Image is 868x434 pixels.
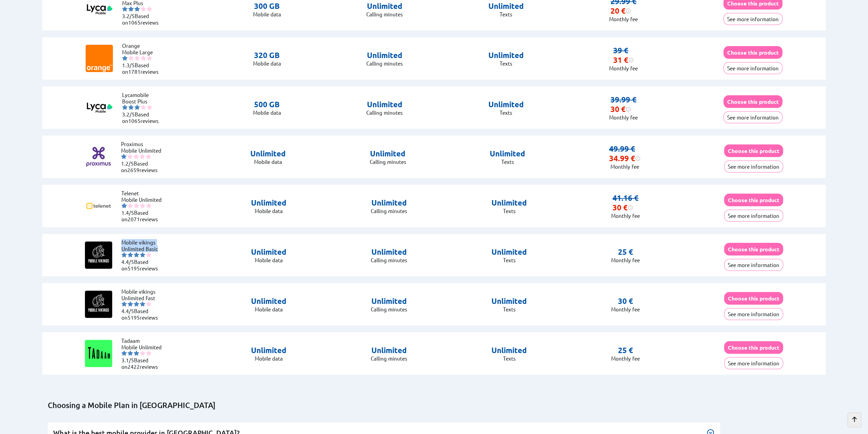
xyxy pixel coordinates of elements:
li: Based on reviews [121,160,162,173]
p: Texts [490,158,525,165]
p: Unlimited [491,346,527,355]
li: Mobile Unlimited [121,196,162,203]
span: 1.4/5 [121,209,134,216]
a: See more information [724,360,783,366]
li: Based on reviews [121,209,162,222]
p: 320 GB [253,51,281,60]
p: Mobile data [253,109,281,116]
span: 3.1/5 [121,357,134,363]
p: Texts [491,306,527,312]
span: 1.3/5 [122,62,135,68]
span: 1.2/5 [121,160,134,167]
div: 31 € [613,55,634,65]
button: Choose this product [723,95,782,108]
span: 3.2/5 [122,13,135,19]
button: Choose this product [724,144,783,157]
li: Mobile Unlimited [121,147,162,154]
p: Unlimited [370,149,406,158]
span: 5195 [128,314,140,321]
img: Logo of Mobile vikings [85,241,112,269]
li: Based on reviews [121,308,162,321]
p: Texts [491,355,527,362]
img: starnr1 [121,350,127,356]
img: starnr3 [133,154,139,159]
a: Choose this product [724,295,783,302]
p: Monthly fee [611,306,640,312]
li: Based on reviews [121,258,162,271]
img: Logo of Orange [86,45,113,72]
button: See more information [724,160,783,172]
p: Unlimited [366,1,403,11]
img: starnr4 [139,154,145,159]
img: starnr3 [134,350,139,356]
div: 34.99 € [609,154,641,163]
li: Unlimited Fast [121,295,162,301]
img: starnr1 [121,154,127,159]
li: Based on reviews [122,111,163,124]
p: Unlimited [251,346,286,355]
img: starnr5 [147,55,152,61]
img: information [626,8,631,14]
img: starnr5 [147,6,152,12]
button: Choose this product [723,46,782,59]
img: starnr1 [122,104,128,110]
span: 2071 [128,216,140,222]
p: Unlimited [371,247,407,257]
s: 49.99 € [609,144,635,153]
a: See more information [724,311,783,317]
li: Mobile vikings [121,288,162,295]
p: Unlimited [371,296,407,306]
p: Calling minutes [366,11,403,17]
p: Calling minutes [371,208,407,214]
img: starnr3 [134,104,140,110]
button: See more information [723,62,782,74]
s: 39 € [613,46,628,55]
li: Proximus [121,141,162,147]
button: Choose this product [724,292,783,305]
p: Texts [491,208,527,214]
button: See more information [724,308,783,320]
p: Mobile data [250,158,286,165]
p: Monthly fee [609,114,638,121]
a: Choose this product [724,344,783,351]
p: Unlimited [366,51,403,60]
p: Calling minutes [371,355,407,362]
p: Mobile data [251,257,286,263]
p: Unlimited [371,346,407,355]
p: Texts [488,60,524,67]
li: Tadaam [121,337,162,344]
div: 30 € [610,104,631,114]
img: starnr4 [141,104,146,110]
a: See more information [724,163,783,170]
p: Mobile data [251,355,286,362]
p: Unlimited [491,247,527,257]
span: 1065 [128,19,141,26]
p: Unlimited [491,198,527,208]
img: starnr3 [134,301,139,307]
p: Monthly fee [611,355,640,362]
span: 2659 [127,167,139,173]
span: 1065 [128,117,141,124]
img: starnr2 [128,55,134,61]
a: Choose this product [723,49,782,56]
p: Unlimited [251,247,286,257]
p: Calling minutes [370,158,406,165]
img: starnr5 [146,203,151,208]
span: 1781 [128,68,141,75]
img: starnr3 [134,6,140,12]
img: starnr2 [127,154,133,159]
p: Monthly fee [609,65,638,71]
li: Mobile Large [122,49,163,55]
a: See more information [724,262,783,268]
li: Based on reviews [122,62,163,75]
h2: Choosing a Mobile Plan in [GEOGRAPHIC_DATA] [48,401,826,410]
img: starnr4 [141,55,146,61]
s: 39.99 € [610,95,636,104]
p: Unlimited [250,149,286,158]
p: Calling minutes [371,306,407,312]
img: starnr5 [147,104,152,110]
span: 3.2/5 [122,111,135,117]
button: Choose this product [724,243,783,255]
p: Calling minutes [366,60,403,67]
img: starnr2 [128,104,134,110]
